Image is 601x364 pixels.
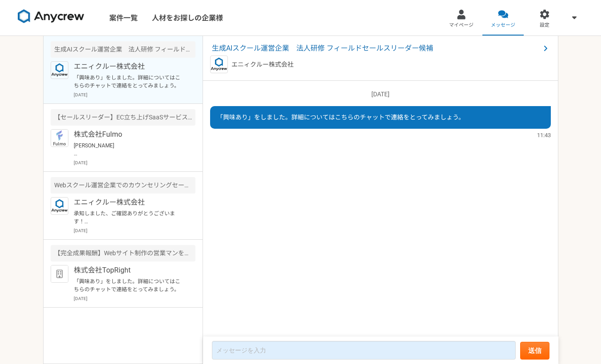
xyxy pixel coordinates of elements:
p: [DATE] [74,159,195,166]
p: [DATE] [74,295,195,302]
p: エニィクルー株式会社 [74,61,183,72]
p: [DATE] [210,90,551,99]
p: 承知しました、ご確認ありがとうございます！ ぜひ、また別件でご相談できればと思いますので、引き続き、宜しくお願いいたします。 [74,210,183,226]
span: マイページ [449,22,474,29]
img: default_org_logo-42cde973f59100197ec2c8e796e4974ac8490bb5b08a0eb061ff975e4574aa76.png [51,265,68,283]
p: 株式会社TopRight [74,265,183,276]
p: [PERSON_NAME] お世話になっております。 株式会社Fulmo採用担当です。 数ある募集の名から弊社求人に応募いただき、 ありがとうございます。 事前に質問をさせていただければ幸いです... [74,142,183,158]
span: メッセージ [491,22,515,29]
p: エニィクルー株式会社 [231,60,294,69]
span: 11:43 [537,131,551,139]
p: エニィクルー株式会社 [74,197,183,208]
button: 送信 [520,342,549,360]
p: 株式会社Fulmo [74,129,183,140]
div: 生成AIスクール運営企業 法人研修 フィールドセールスリーダー候補 [51,41,195,58]
span: 設定 [540,22,549,29]
div: 【セールスリーダー】EC立ち上げSaaSサービスの営業リーダーを募集！ [51,109,195,126]
img: logo_text_blue_01.png [51,197,68,215]
p: 「興味あり」をしました。詳細についてはこちらのチャットで連絡をとってみましょう。 [74,74,183,90]
img: icon_01.jpg [51,129,68,147]
span: 「興味あり」をしました。詳細についてはこちらのチャットで連絡をとってみましょう。 [217,114,465,121]
p: [DATE] [74,91,195,98]
p: 「興味あり」をしました。詳細についてはこちらのチャットで連絡をとってみましょう。 [74,277,183,293]
img: 8DqYSo04kwAAAAASUVORK5CYII= [18,9,84,24]
span: 生成AIスクール運営企業 法人研修 フィールドセールスリーダー候補 [212,43,540,54]
div: 【完全成果報酬】Webサイト制作の営業マンを募集します [51,245,195,261]
img: logo_text_blue_01.png [210,55,228,73]
img: logo_text_blue_01.png [51,61,68,79]
p: [DATE] [74,227,195,234]
div: Webスクール運営企業でのカウンセリングセールス（受講希望者対応） [51,177,195,194]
